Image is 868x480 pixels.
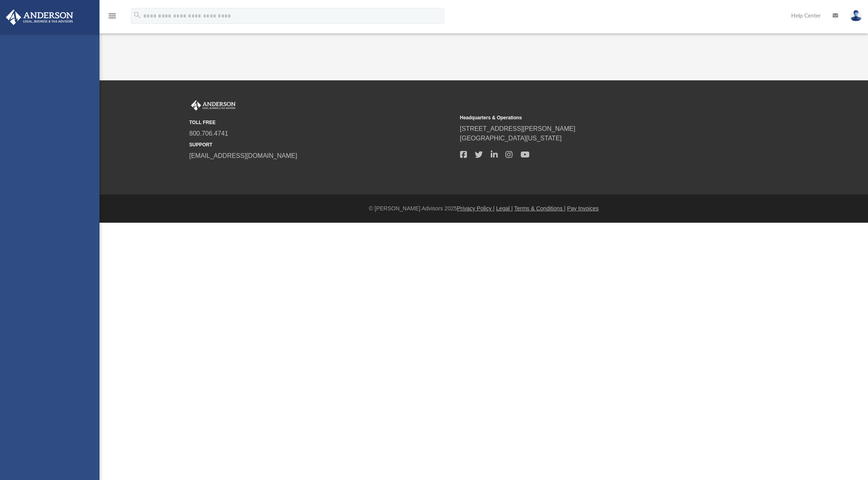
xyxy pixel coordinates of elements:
[850,10,862,21] img: User Pic
[189,130,228,137] a: 800.706.4741
[496,205,513,212] a: Legal |
[107,11,117,21] i: menu
[107,15,117,21] a: menu
[99,204,868,213] div: © [PERSON_NAME] Advisors 2025
[460,135,562,142] a: [GEOGRAPHIC_DATA][US_STATE]
[567,205,599,212] a: Pay Invoices
[189,141,454,148] small: SUPPORT
[189,119,454,126] small: TOLL FREE
[4,10,76,25] img: Anderson Advisors Platinum Portal
[514,205,566,212] a: Terms & Conditions |
[460,125,575,132] a: [STREET_ADDRESS][PERSON_NAME]
[460,114,725,121] small: Headquarters & Operations
[189,152,297,159] a: [EMAIL_ADDRESS][DOMAIN_NAME]
[457,205,495,212] a: Privacy Policy |
[189,100,237,111] img: Anderson Advisors Platinum Portal
[133,11,142,19] i: search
